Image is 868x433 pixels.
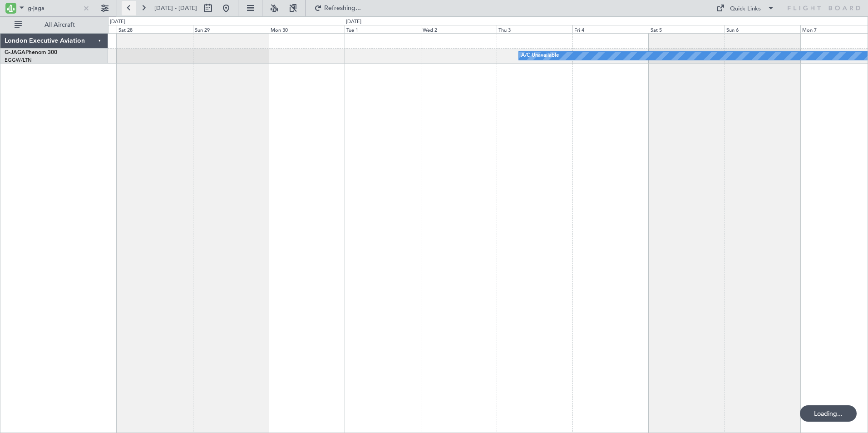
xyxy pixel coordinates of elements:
[572,25,648,33] div: Fri 4
[521,49,559,63] div: A/C Unavailable
[5,50,57,55] a: G-JAGAPhenom 300
[421,25,497,33] div: Wed 2
[193,25,269,33] div: Sun 29
[310,1,365,15] button: Refreshing...
[730,5,761,14] div: Quick Links
[324,5,362,11] span: Refreshing...
[712,1,779,15] button: Quick Links
[269,25,345,33] div: Mon 30
[346,18,361,26] div: [DATE]
[28,1,80,15] input: A/C (Reg. or Type)
[117,25,192,33] div: Sat 28
[5,50,25,55] span: G-JAGA
[5,57,32,64] a: EGGW/LTN
[10,18,99,32] button: All Aircraft
[725,25,800,33] div: Sun 6
[24,22,96,28] span: All Aircraft
[345,25,420,33] div: Tue 1
[154,4,197,12] span: [DATE] - [DATE]
[649,25,725,33] div: Sat 5
[110,18,125,26] div: [DATE]
[497,25,572,33] div: Thu 3
[800,405,857,422] div: Loading...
